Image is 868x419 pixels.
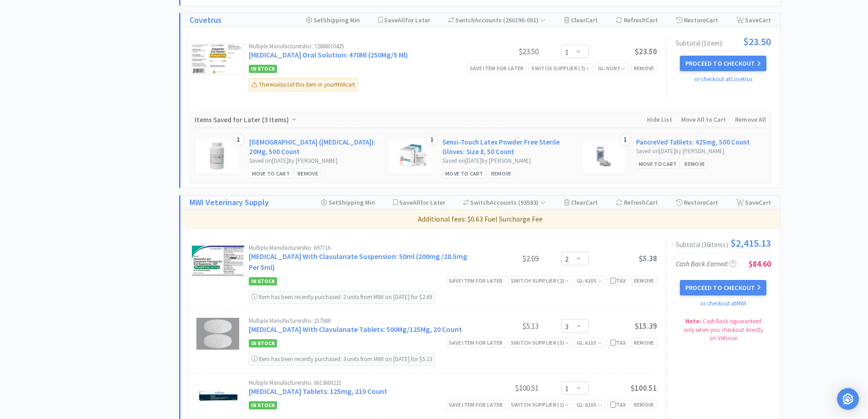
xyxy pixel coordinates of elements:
div: Remove [631,276,657,285]
p: Additional fees: $0.63 Fuel Surcharge Fee [184,213,776,225]
div: Remove [488,169,514,178]
h1: MWI Veterinary Supply [190,196,269,209]
span: Items Saved for Later ( ) [195,115,291,124]
span: $84.60 [749,259,771,269]
span: $5.38 [639,253,657,264]
div: Multiple Manufacturers No: 697716 [249,245,470,251]
div: Refresh [616,13,658,27]
div: Multiple Manufacturers No: 8613600221 [249,380,470,386]
a: Covetrus [190,14,221,27]
a: [DEMOGRAPHIC_DATA] ([MEDICAL_DATA]): 20Mg, 500 Count [249,137,379,156]
span: In Stock [249,65,277,73]
span: Cart [646,198,658,207]
div: 1 [620,133,631,146]
span: Cash Back is guaranteed only when you checkout directly on Vetcove [683,317,763,341]
a: [MEDICAL_DATA] Oral Solution: 470Ml (250Mg/5 Ml) [249,50,408,59]
div: Save item for later [467,63,527,73]
a: or checkout at MWI [700,300,746,307]
a: or checkout at Covetrus [694,75,752,83]
span: Cash Back Earned : [676,259,736,268]
a: [MEDICAL_DATA] With Clavulanate Tablets: 500Mg/125Mg, 20 Count [249,325,462,334]
div: There is also 1 of this item in your MWI cart [249,78,358,91]
span: GL: 6105 [577,339,602,346]
span: Cart [646,16,658,24]
img: 46b7b74e6cd84ade81e6ffea5ef51a24_196961.png [393,142,430,170]
span: Cart [586,16,598,24]
button: Proceed to Checkout [680,280,766,295]
div: Saved on [DATE] by [PERSON_NAME] [249,156,379,166]
div: Remove [631,63,657,73]
a: PancreVed Tablets: 425mg, 500 Count [636,137,750,147]
span: Cart [586,198,598,207]
div: Subtotal ( 1 item ): [676,36,771,47]
img: 6586fe0c30e5425c89cc211e95030e57_29042.png [210,142,224,170]
div: Move to Cart [636,159,680,169]
strong: Note: [685,317,701,325]
img: 6444d96640554a349c6ac213951b4b2f_231667.png [593,142,615,170]
div: Remove [682,159,708,169]
span: All [398,16,405,24]
div: Saved on [DATE] by [PERSON_NAME] [442,156,572,166]
div: Refresh [616,196,658,209]
div: 1 [426,133,437,146]
div: Subtotal ( 36 item s ): [676,238,771,248]
div: $23.50 [470,46,539,57]
i: None [606,65,620,72]
div: Save [736,196,771,209]
span: $15.39 [635,321,657,331]
span: Cart [759,16,771,24]
span: ( 93583 ) [517,198,545,207]
div: Save item for later [446,276,506,285]
div: Shipping Min [306,13,360,27]
div: Remove [295,169,321,178]
span: Remove All [735,115,766,124]
img: 09a43629fb4545d6b0b23cdb19799942_450534.png [196,380,239,412]
span: Cart [706,16,718,24]
span: Save for Later [384,16,430,24]
div: Switch Supplier ( 7 ) [531,64,590,72]
div: Item has been recently purchased: 2 units from MWI on [DATE] for $2.69 [249,291,435,304]
div: Item has been recently purchased: 3 units from MWI on [DATE] for $5.13 [249,353,435,366]
div: Tax [610,400,626,409]
div: Switch Supplier ( 5 ) [511,338,569,347]
span: Switch [470,198,490,207]
button: Proceed to Checkout [680,56,766,71]
div: Save item for later [446,400,506,409]
div: Restore [676,13,718,27]
div: Switch Supplier ( 1 ) [511,400,569,409]
div: Remove [631,400,657,409]
div: Save item for later [446,338,506,347]
img: d8e9fca4e3d64d54b7049a569d16537a_621718.png [190,43,245,75]
div: Accounts [448,13,546,27]
span: Cart [759,198,771,207]
span: All [413,198,420,207]
div: Switch Supplier ( 2 ) [511,276,569,285]
a: Sensi-Touch Latex Powder Free Sterile Gloves: Size 8, 50 Count [442,137,572,156]
div: Multiple Manufacturers No: 72888010425 [249,43,470,49]
div: Saved on [DATE] by [PERSON_NAME] [636,147,766,156]
div: Move to Cart [249,169,293,178]
div: $2.69 [470,253,539,264]
span: Save for Later [399,198,445,207]
span: Hide List [647,115,672,124]
span: In Stock [249,401,277,409]
span: ( 260190-001 ) [502,16,545,24]
div: Remove [631,338,657,347]
span: Switch [455,16,475,24]
div: Accounts [463,196,546,209]
span: $23.50 [743,36,771,47]
div: Tax [610,276,626,285]
span: 3 Items [264,115,287,124]
span: Set [313,16,323,24]
span: GL: 6105 [577,401,602,408]
div: Clear [564,13,598,27]
div: Open Intercom Messenger [837,388,859,410]
div: Multiple Manufacturers No: 217588 [249,318,470,324]
span: Set [329,198,338,207]
div: Restore [676,196,718,209]
img: e9b7110fcbd7401fab23100e9389212c_227238.png [196,318,239,350]
div: Move to Cart [442,169,486,178]
div: $100.51 [470,383,539,393]
span: In Stock [249,277,277,285]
